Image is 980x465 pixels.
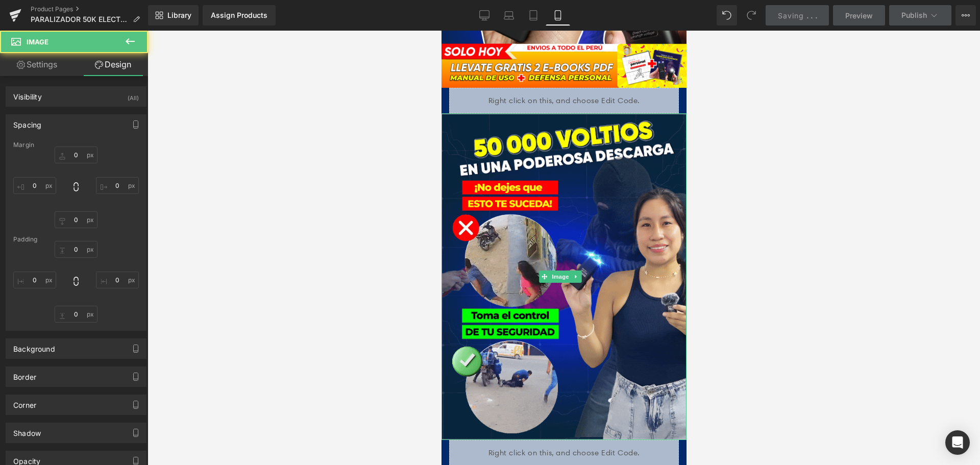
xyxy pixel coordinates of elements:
[472,5,497,26] a: Desktop
[148,5,199,26] a: New Library
[845,10,873,21] span: Preview
[31,15,129,23] span: PARALIZADOR 50K ELECTROSHOCK CON LINTERNA
[76,53,150,76] a: Design
[13,339,55,353] div: Background
[13,87,42,101] div: Visibility
[945,430,970,455] div: Open Intercom Messenger
[128,87,139,104] div: (All)
[13,423,41,437] div: Shadow
[955,5,976,26] button: More
[13,272,56,288] input: 0
[55,306,97,323] input: 0
[741,5,762,26] button: Redo
[13,115,41,129] div: Spacing
[55,241,97,258] input: 0
[211,11,267,19] div: Assign Products
[901,11,927,19] span: Publish
[833,5,885,26] a: Preview
[13,177,56,194] input: 0
[13,236,139,243] div: Padding
[546,5,570,26] a: Mobile
[13,395,36,409] div: Corner
[521,5,546,26] a: Tablet
[55,211,97,228] input: 0
[806,11,808,20] span: .
[129,240,140,252] a: Expand / Collapse
[889,5,951,26] button: Publish
[27,38,48,46] span: Image
[55,146,97,163] input: 0
[96,177,139,194] input: 0
[13,141,139,149] div: Margin
[717,5,737,26] button: Undo
[13,367,36,381] div: Border
[778,11,804,20] span: Saving
[31,5,148,13] a: Product Pages
[811,11,813,20] span: .
[108,240,130,252] span: Image
[167,11,191,20] span: Library
[497,5,521,26] a: Laptop
[96,272,139,288] input: 0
